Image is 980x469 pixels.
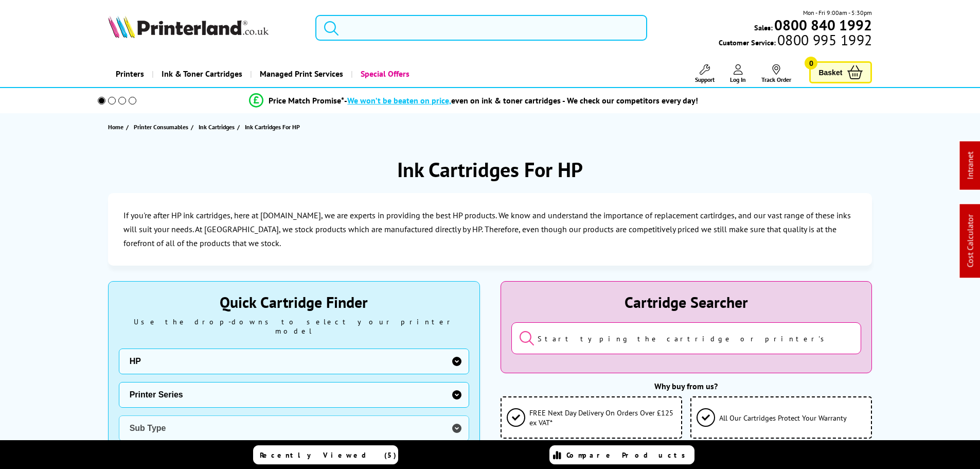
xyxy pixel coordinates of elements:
[269,95,344,106] span: Price Match Promise*
[730,64,746,83] a: Log In
[108,61,152,87] a: Printers
[84,92,864,110] li: modal_Promise
[119,317,469,336] div: Use the drop-downs to select your printer model
[134,121,191,132] a: Printer Consumables
[501,381,872,391] div: Why buy from us?
[549,445,694,464] a: Compare Products
[809,61,872,83] a: Basket 0
[162,61,242,87] span: Ink & Toner Cartridges
[511,292,862,312] div: Cartridge Searcher
[253,445,398,464] a: Recently Viewed (5)
[108,15,269,38] img: Printerland Logo
[511,322,862,354] input: Start typing the cartridge or printer's name...
[250,61,351,87] a: Managed Print Services
[805,57,817,70] span: 0
[719,413,847,423] span: All Our Cartridges Protect Your Warranty
[776,35,872,45] span: 0800 995 1992
[695,76,715,83] span: Support
[965,152,975,180] a: Intranet
[965,215,975,268] a: Cost Calculator
[566,450,691,460] span: Compare Products
[199,121,235,132] span: Ink Cartridges
[529,408,676,427] span: FREE Next Day Delivery On Orders Over £125 ex VAT*
[719,35,872,47] span: Customer Service:
[260,450,397,460] span: Recently Viewed (5)
[199,121,237,132] a: Ink Cartridges
[773,20,872,30] a: 0800 840 1992
[245,123,300,131] span: Ink Cartridges For HP
[351,61,417,87] a: Special Offers
[761,64,791,83] a: Track Order
[347,95,451,106] span: We won’t be beaten on price,
[134,121,188,132] span: Printer Consumables
[108,121,126,132] a: Home
[123,209,857,251] p: If you're after HP ink cartridges, here at [DOMAIN_NAME], we are experts in providing the best HP...
[730,76,746,83] span: Log In
[803,8,872,18] span: Mon - Fri 9:00am - 5:30pm
[344,95,698,106] div: - even on ink & toner cartridges - We check our competitors every day!
[754,23,773,32] span: Sales:
[108,15,303,40] a: Printerland Logo
[818,65,842,79] span: Basket
[695,64,715,83] a: Support
[774,15,872,34] b: 0800 840 1992
[119,292,469,312] div: Quick Cartridge Finder
[397,156,583,183] h1: Ink Cartridges For HP
[152,61,250,87] a: Ink & Toner Cartridges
